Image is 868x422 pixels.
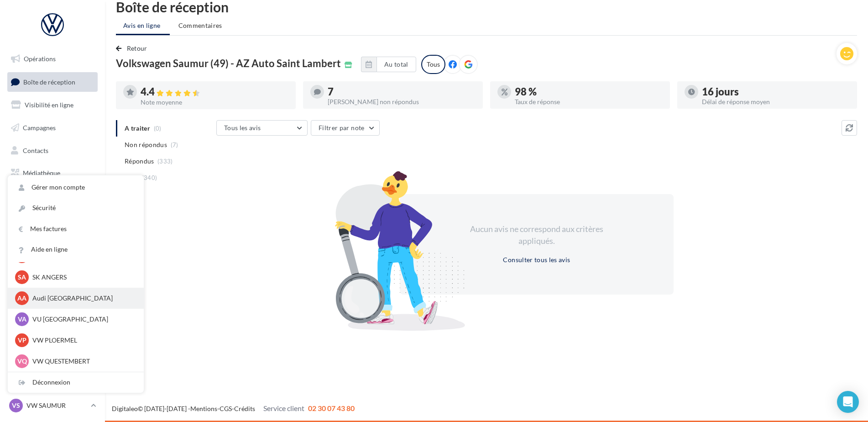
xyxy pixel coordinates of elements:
p: VW SAUMUR [26,401,87,410]
span: Répondus [125,157,154,166]
span: Opérations [24,55,56,63]
span: 02 30 07 43 80 [308,404,355,412]
a: Visibilité en ligne [5,95,99,115]
a: Opérations [5,49,99,69]
div: Déconnexion [8,372,144,393]
span: (333) [157,158,173,165]
button: Retour [116,43,151,54]
button: Tous les avis [216,120,308,136]
a: Digitaleo [112,405,138,412]
div: 7 [328,87,476,97]
span: VP [18,336,26,345]
div: 98 % [515,87,663,97]
a: Sécurité [8,198,144,218]
div: Tous [421,55,445,74]
span: Contacts [23,146,48,154]
div: Délai de réponse moyen [702,99,850,105]
a: Calendrier [5,186,99,206]
a: PLV et print personnalisable [5,209,99,236]
a: Campagnes DataOnDemand [5,239,99,266]
a: VS VW SAUMUR [7,397,98,414]
a: Crédits [234,405,255,412]
span: © [DATE]-[DATE] - - - [112,405,355,412]
a: Aide en ligne [8,239,144,260]
button: Filtrer par note [311,120,380,136]
a: Mentions [190,405,217,412]
span: SA [18,273,26,282]
span: Retour [127,44,147,52]
p: VW PLOERMEL [32,336,133,345]
button: Consulter tous les avis [499,254,574,265]
p: Audi [GEOGRAPHIC_DATA] [32,294,133,303]
span: Volkswagen Saumur (49) - AZ Auto Saint Lambert [116,58,341,69]
p: VW QUESTEMBERT [32,357,133,366]
span: Tous [125,173,138,182]
div: 16 jours [702,87,850,97]
a: Mes factures [8,219,144,239]
a: Boîte de réception [5,72,99,92]
div: Note moyenne [141,99,288,105]
span: (340) [142,174,157,181]
div: 4.4 [141,87,288,97]
button: Au total [361,57,416,72]
span: Non répondus [125,140,167,149]
span: Visibilité en ligne [25,101,73,109]
span: VQ [17,357,27,366]
span: Service client [263,404,304,412]
p: VU [GEOGRAPHIC_DATA] [32,315,133,324]
span: VS [12,401,20,410]
a: Médiathèque [5,164,99,183]
span: Médiathèque [23,169,60,177]
p: SK ANGERS [32,273,133,282]
span: Boîte de réception [23,78,75,85]
div: Aucun avis ne correspond aux critères appliqués. [458,223,615,247]
span: AA [17,294,26,303]
span: (7) [171,141,178,148]
span: VA [18,315,26,324]
button: Au total [376,57,416,72]
div: Taux de réponse [515,99,663,105]
a: Gérer mon compte [8,177,144,198]
a: Campagnes [5,118,99,137]
span: Commentaires [178,21,222,30]
a: Contacts [5,141,99,160]
span: Tous les avis [224,124,261,132]
span: Campagnes [23,124,56,132]
div: [PERSON_NAME] non répondus [328,99,476,105]
div: Open Intercom Messenger [837,391,859,413]
a: CGS [220,405,232,412]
